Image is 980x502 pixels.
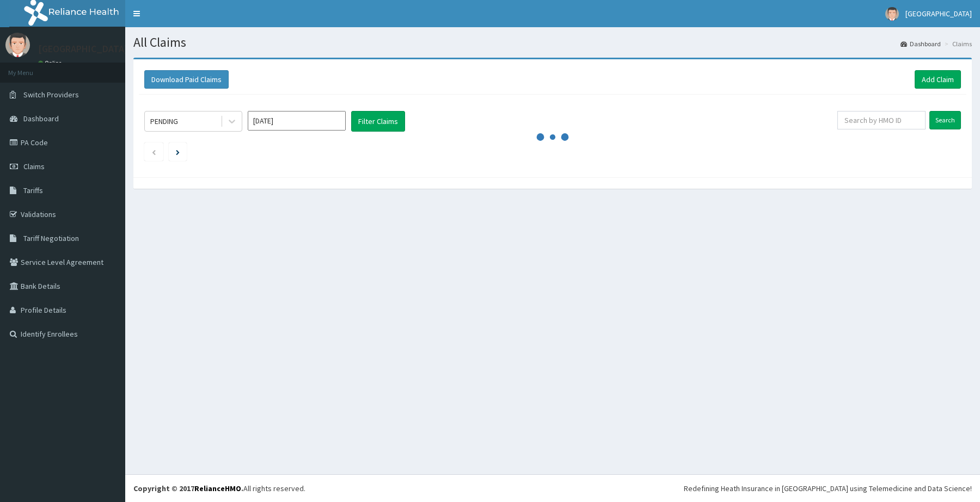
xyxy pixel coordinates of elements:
a: Previous page [151,147,156,157]
input: Search [929,111,961,129]
a: Dashboard [901,39,941,48]
h1: All Claims [133,35,972,49]
div: Redefining Heath Insurance in [GEOGRAPHIC_DATA] using Telemedicine and Data Science! [684,483,972,494]
img: User Image [885,7,899,21]
svg: audio-loading [536,121,569,153]
span: Dashboard [23,114,59,123]
div: PENDING [150,116,178,127]
input: Select Month and Year [248,111,346,131]
a: RelianceHMO [194,484,241,493]
button: Filter Claims [351,111,405,132]
a: Online [38,59,64,67]
span: Claims [23,162,45,171]
button: Download Paid Claims [144,70,229,89]
a: Next page [176,147,180,157]
span: [GEOGRAPHIC_DATA] [905,9,972,18]
input: Search by HMO ID [837,111,926,129]
span: Tariffs [23,185,43,195]
p: [GEOGRAPHIC_DATA] [38,44,128,54]
strong: Copyright © 2017 . [133,484,243,493]
li: Claims [942,39,972,48]
span: Switch Providers [23,90,79,100]
a: Add Claim [915,70,961,89]
footer: All rights reserved. [125,474,980,502]
span: Tariff Negotiation [23,233,79,243]
img: User Image [5,33,30,57]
